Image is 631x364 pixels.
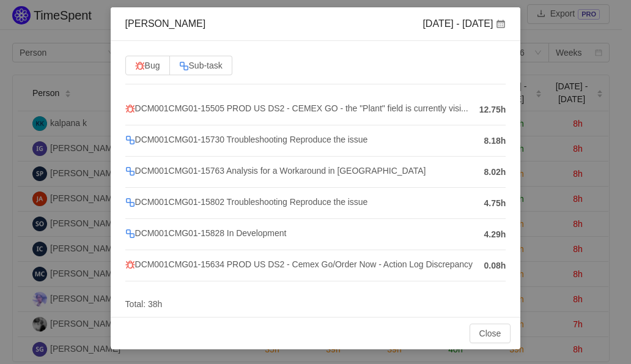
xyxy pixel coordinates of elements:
[125,228,287,238] span: DCM001CMG01-15828 In Development
[125,135,135,145] img: 10316
[479,103,506,116] span: 12.75h
[484,197,506,210] span: 4.75h
[484,166,506,179] span: 8.02h
[179,61,189,71] img: 10316
[125,299,163,309] span: Total: 38h
[125,135,368,144] span: DCM001CMG01-15730 Troubleshooting Reproduce the issue
[179,61,223,70] span: Sub-task
[135,61,160,70] span: Bug
[125,198,135,207] img: 10316
[484,259,506,272] span: 0.08h
[125,259,473,269] span: DCM001CMG01-15634 PROD US DS2 - Cemex Go/Order Now - Action Log Discrepancy
[135,61,145,71] img: 10303
[125,17,206,31] div: [PERSON_NAME]
[484,228,506,241] span: 4.29h
[125,103,468,113] span: DCM001CMG01-15505 PROD US DS2 - CEMEX GO - the "Plant" field is currently visi...
[470,324,511,343] button: Close
[423,17,506,31] div: [DATE] - [DATE]
[125,104,135,114] img: 10303
[125,166,135,176] img: 10316
[125,197,368,207] span: DCM001CMG01-15802 Troubleshooting Reproduce the issue
[125,229,135,239] img: 10316
[484,135,506,147] span: 8.18h
[125,166,426,176] span: DCM001CMG01-15763 Analysis for a Workaround in [GEOGRAPHIC_DATA]
[125,260,135,270] img: 10303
